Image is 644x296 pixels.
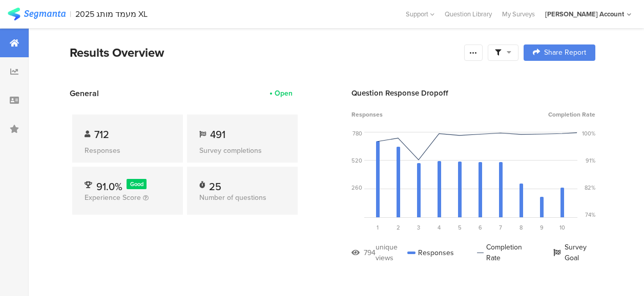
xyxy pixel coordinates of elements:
[479,223,482,232] span: 6
[438,223,441,232] span: 4
[376,242,407,263] div: unique views
[440,9,497,19] a: Question Library
[352,129,362,138] div: 780
[210,127,225,142] span: 491
[397,223,400,232] span: 2
[199,145,285,156] div: Survey completions
[586,156,595,165] div: 91%
[585,211,595,219] div: 74%
[499,223,502,232] span: 7
[417,223,420,232] span: 3
[85,192,141,203] span: Experience Score
[407,242,454,263] div: Responses
[377,223,379,232] span: 1
[585,184,595,192] div: 82%
[351,87,595,99] div: Question Response Dropoff
[477,242,530,263] div: Completion Rate
[364,247,376,258] div: 794
[209,179,221,189] div: 25
[553,242,595,263] div: Survey Goal
[96,179,122,194] span: 91.0%
[70,87,99,99] span: General
[351,110,383,119] span: Responses
[70,43,459,62] div: Results Overview
[199,192,266,203] span: Number of questions
[351,184,362,192] div: 260
[544,49,586,56] span: Share Report
[94,127,109,142] span: 712
[520,223,523,232] span: 8
[540,223,544,232] span: 9
[582,129,595,138] div: 100%
[70,8,71,20] div: |
[85,145,171,156] div: Responses
[559,223,565,232] span: 10
[545,9,624,19] div: [PERSON_NAME] Account
[8,8,66,20] img: segmanta logo
[351,156,362,165] div: 520
[497,9,540,19] a: My Surveys
[130,180,143,188] span: Good
[75,9,148,19] div: 2025 מעמד מותג XL
[275,88,293,99] div: Open
[548,110,595,119] span: Completion Rate
[458,223,462,232] span: 5
[406,6,434,22] div: Support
